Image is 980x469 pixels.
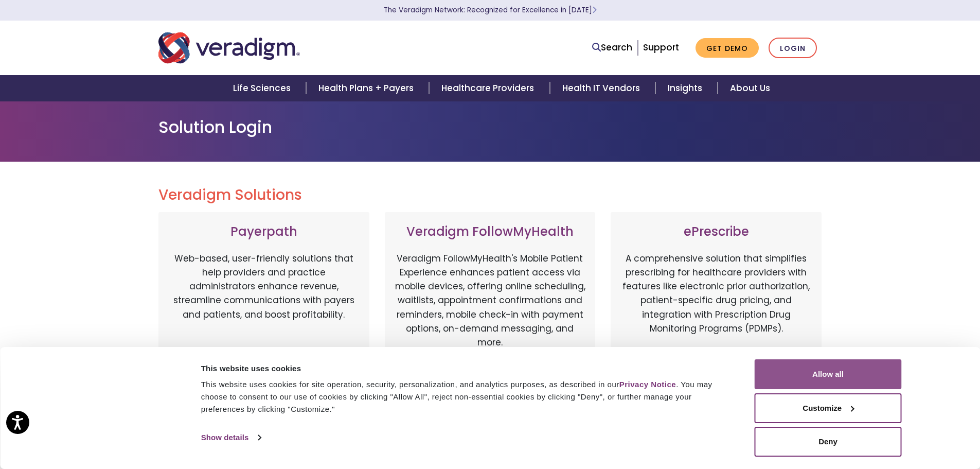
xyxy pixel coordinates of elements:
[755,427,902,457] button: Deny
[158,31,300,65] img: Veradigm logo
[169,252,359,360] p: Web-based, user-friendly solutions that help providers and practice administrators enhance revenu...
[755,393,902,423] button: Customize
[384,5,597,15] a: The Veradigm Network: Recognized for Excellence in [DATE]Learn More
[696,38,759,58] a: Get Demo
[550,75,655,101] a: Health IT Vendors
[221,75,306,101] a: Life Sciences
[643,41,679,54] a: Support
[592,41,632,55] a: Search
[655,75,718,101] a: Insights
[201,378,732,415] div: This website uses cookies for site operation, security, personalization, and analytics purposes, ...
[201,430,261,445] a: Show details
[755,359,902,389] button: Allow all
[429,75,549,101] a: Healthcare Providers
[621,252,811,360] p: A comprehensive solution that simplifies prescribing for healthcare providers with features like ...
[395,224,585,239] h3: Veradigm FollowMyHealth
[158,117,822,137] h1: Solution Login
[621,224,811,239] h3: ePrescribe
[718,75,782,101] a: About Us
[619,380,676,389] a: Privacy Notice
[169,224,359,239] h3: Payerpath
[306,75,429,101] a: Health Plans + Payers
[769,38,817,59] a: Login
[592,5,597,15] span: Learn More
[201,362,732,375] div: This website uses cookies
[395,252,585,350] p: Veradigm FollowMyHealth's Mobile Patient Experience enhances patient access via mobile devices, o...
[158,186,822,204] h2: Veradigm Solutions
